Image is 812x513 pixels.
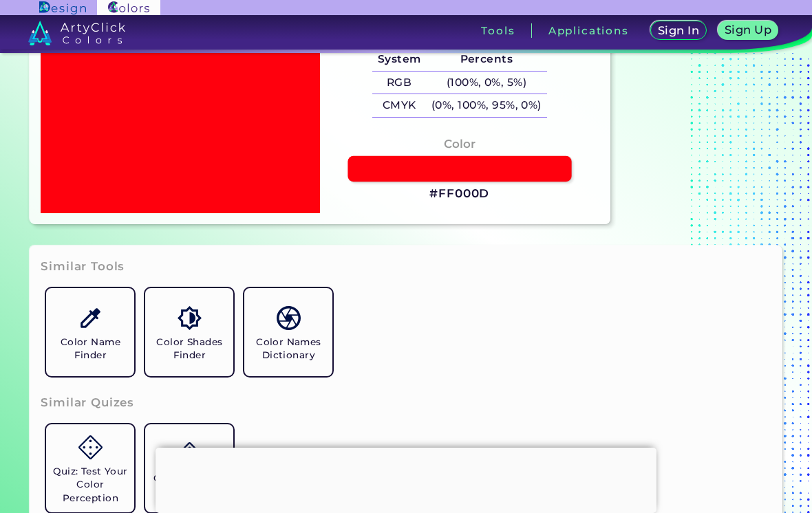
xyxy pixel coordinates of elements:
[720,21,776,39] a: Sign Up
[726,25,770,35] h5: Sign Up
[444,134,476,154] h4: Color
[178,442,202,466] img: icon_game.svg
[548,25,629,36] h3: Applications
[156,448,656,510] iframe: Advertisement
[426,48,546,71] h5: Percents
[78,306,103,330] img: icon_color_name_finder.svg
[652,21,705,39] a: Sign In
[140,283,239,382] a: Color Shades Finder
[52,336,129,362] h5: Color Name Finder
[429,186,489,202] h3: #FF000D
[52,465,129,504] h5: Quiz: Test Your Color Perception
[151,472,228,498] h5: Color Memory Game
[39,1,85,14] img: ArtyClick Design logo
[250,336,327,362] h5: Color Names Dictionary
[426,72,546,94] h5: (100%, 0%, 5%)
[41,395,134,411] h3: Similar Quizes
[239,283,338,382] a: Color Names Dictionary
[481,25,515,36] h3: Tools
[41,283,140,382] a: Color Name Finder
[277,306,301,330] img: icon_color_names_dictionary.svg
[41,259,125,275] h3: Similar Tools
[28,21,125,45] img: logo_artyclick_colors_white.svg
[78,435,103,459] img: icon_game.svg
[372,48,426,71] h5: System
[426,94,546,117] h5: (0%, 100%, 95%, 0%)
[372,94,426,117] h5: CMYK
[151,336,228,362] h5: Color Shades Finder
[659,25,698,36] h5: Sign In
[178,306,202,330] img: icon_color_shades.svg
[372,72,426,94] h5: RGB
